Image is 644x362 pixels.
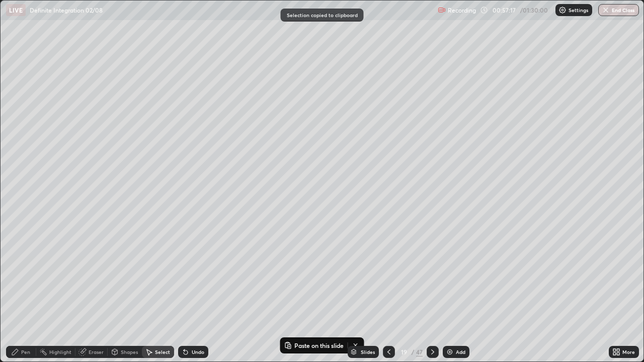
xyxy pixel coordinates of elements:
[416,347,423,356] div: 47
[602,6,610,14] img: end-class-cross
[121,349,138,354] div: Shapes
[282,339,346,351] button: Paste on this slide
[446,348,454,356] img: add-slide-button
[411,349,414,355] div: /
[9,6,23,14] p: LIVE
[192,349,204,354] div: Undo
[49,349,71,354] div: Highlight
[155,349,170,354] div: Select
[361,349,375,354] div: Slides
[598,4,639,16] button: End Class
[456,349,465,354] div: Add
[21,349,30,354] div: Pen
[294,341,344,349] p: Paste on this slide
[569,8,588,13] p: Settings
[448,7,476,14] p: Recording
[622,349,635,354] div: More
[30,6,103,14] p: Definite Integration 02/08
[399,349,409,355] div: 19
[438,6,446,14] img: recording.375f2c34.svg
[89,349,104,354] div: Eraser
[558,6,567,14] img: class-settings-icons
